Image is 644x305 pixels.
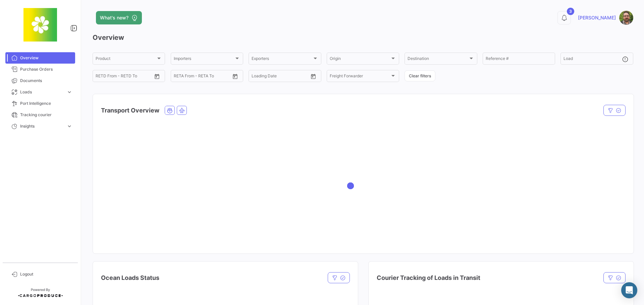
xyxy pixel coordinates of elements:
[619,11,633,25] img: SR.jpg
[20,271,72,277] span: Logout
[5,52,75,64] a: Overview
[101,273,159,283] h4: Ocean Loads Status
[23,8,57,42] img: 8664c674-3a9e-46e9-8cba-ffa54c79117b.jfif
[405,70,435,81] button: Clear filters
[252,57,312,62] span: Exporters
[5,98,75,109] a: Port Intelligence
[93,33,633,42] h3: Overview
[621,282,637,298] div: Abrir Intercom Messenger
[177,106,186,115] button: Air
[20,112,72,118] span: Tracking courier
[174,57,234,62] span: Importers
[96,75,105,79] input: From
[174,75,183,79] input: From
[165,106,174,115] button: Ocean
[20,100,72,106] span: Port Intelligence
[578,14,616,21] span: [PERSON_NAME]
[408,57,468,62] span: Destination
[101,106,159,115] h4: Transport Overview
[20,123,64,129] span: Insights
[66,89,72,95] span: expand_more
[330,75,390,79] span: Freight Forwarder
[5,109,75,121] a: Tracking courier
[152,71,162,81] button: Open calendar
[330,57,390,62] span: Origin
[230,71,240,81] button: Open calendar
[20,78,72,84] span: Documents
[252,75,261,79] input: From
[20,89,64,95] span: Loads
[266,75,292,79] input: To
[188,75,215,79] input: To
[5,64,75,75] a: Purchase Orders
[20,55,72,61] span: Overview
[377,273,480,283] h4: Courier Tracking of Loads in Transit
[100,14,128,21] span: What's new?
[308,71,318,81] button: Open calendar
[96,11,142,24] button: What's new?
[20,66,72,72] span: Purchase Orders
[110,75,137,79] input: To
[66,123,72,129] span: expand_more
[96,57,156,62] span: Product
[5,75,75,86] a: Documents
